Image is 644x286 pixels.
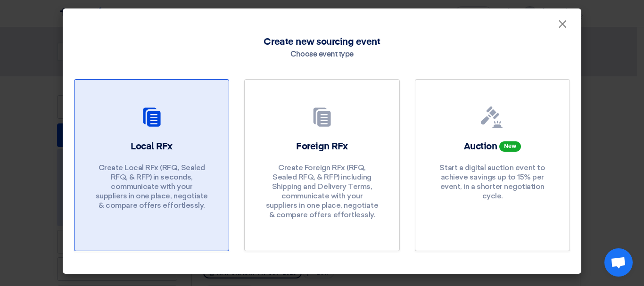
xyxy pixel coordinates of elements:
[74,79,229,251] a: Local RFx Create Local RFx (RFQ, Sealed RFQ, & RFP) in seconds, communicate with your suppliers i...
[264,35,380,49] span: Create new sourcing event
[244,79,399,251] a: Foreign RFx Create Foreign RFx (RFQ, Sealed RFQ, & RFP) including Shipping and Delivery Terms, co...
[95,163,208,210] p: Create Local RFx (RFQ, Sealed RFQ, & RFP) in seconds, communicate with your suppliers in one plac...
[464,142,497,151] span: Auction
[436,163,549,201] p: Start a digital auction event to achieve savings up to 15% per event, in a shorter negotiation cy...
[265,163,379,220] p: Create Foreign RFx (RFQ, Sealed RFQ, & RFP) including Shipping and Delivery Terms, communicate wi...
[558,17,567,36] span: ×
[550,15,575,34] button: Close
[296,140,348,153] h2: Foreign RFx
[415,79,570,251] a: Auction New Start a digital auction event to achieve savings up to 15% per event, in a shorter ne...
[604,248,633,277] a: Open chat
[499,141,521,152] span: New
[131,140,173,153] h2: Local RFx
[290,49,354,60] div: Choose event type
